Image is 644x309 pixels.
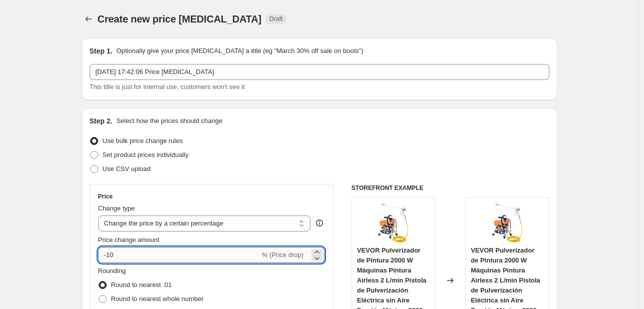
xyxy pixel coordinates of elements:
span: % (Price drop) [262,251,303,258]
span: Set product prices individually [103,151,189,158]
h6: STOREFRONT EXAMPLE [352,184,549,192]
span: Use CSV upload [103,165,151,172]
span: Create new price [MEDICAL_DATA] [98,13,262,24]
p: Optionally give your price [MEDICAL_DATA] a title (eg "March 30% off sale on boots") [116,46,363,56]
input: 30% off holiday sale [90,64,549,80]
img: 71pdzAq6C0L_80x.jpg [487,202,527,242]
p: Select how the prices should change [116,116,222,126]
span: Round to nearest whole number [111,295,204,302]
span: Use bulk price change rules [103,137,183,144]
img: 71pdzAq6C0L_80x.jpg [373,202,413,242]
span: This title is just for internal use, customers won't see it [90,83,245,90]
input: -15 [98,247,260,263]
span: Draft [269,15,282,23]
span: Change type [98,204,135,212]
div: help [314,218,325,228]
h2: Step 1. [90,46,113,56]
h2: Step 2. [90,116,113,126]
h3: Price [98,192,113,200]
span: Price change amount [98,236,160,243]
span: Rounding [98,267,126,274]
span: Round to nearest .01 [111,281,172,288]
button: Price change jobs [82,12,96,26]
